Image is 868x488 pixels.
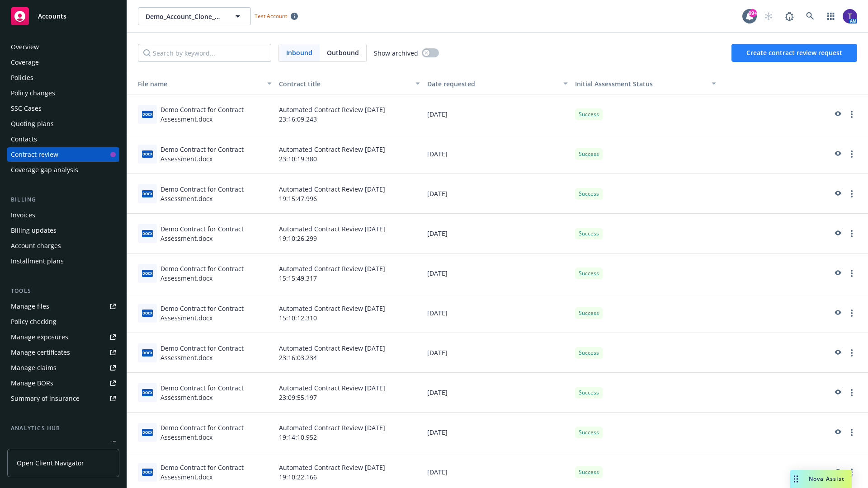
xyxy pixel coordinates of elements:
[131,79,262,89] div: File name
[846,228,857,239] a: more
[11,208,35,222] div: Invoices
[160,145,272,164] div: Demo Contract for Contract Assessment.docx
[142,270,153,277] span: docx
[846,188,857,199] a: more
[142,389,153,396] span: docx
[7,86,119,100] a: Policy changes
[11,345,70,360] div: Manage certificates
[7,163,119,177] a: Coverage gap analysis
[251,11,302,21] span: Test Account
[575,80,653,88] span: Initial Assessment Status
[790,470,852,488] button: Nova Assist
[579,230,599,238] span: Success
[275,94,424,134] div: Automated Contract Review [DATE] 23:16:09.243
[11,436,86,451] div: Loss summary generator
[11,376,53,390] div: Manage BORs
[731,44,857,62] button: Create contract review request
[424,94,572,134] div: [DATE]
[11,223,57,238] div: Billing updates
[579,110,599,118] span: Success
[142,429,153,436] span: docx
[160,423,272,442] div: Demo Contract for Contract Assessment.docx
[759,7,778,25] a: Start snowing
[579,190,599,198] span: Success
[749,9,757,17] div: 99+
[424,174,572,214] div: [DATE]
[275,253,424,293] div: Automated Contract Review [DATE] 15:15:49.317
[11,147,58,162] div: Contract review
[160,304,272,323] div: Demo Contract for Contract Assessment.docx
[7,330,119,344] a: Manage exposures
[11,299,49,314] div: Manage files
[832,308,843,319] a: preview
[7,101,119,116] a: SSC Cases
[142,150,153,157] span: docx
[579,309,599,317] span: Success
[160,224,272,243] div: Demo Contract for Contract Assessment.docx
[7,55,119,70] a: Coverage
[579,468,599,476] span: Success
[7,147,119,162] a: Contract review
[279,79,410,89] div: Contract title
[846,387,857,398] a: more
[11,239,61,253] div: Account charges
[275,73,424,94] button: Contract title
[138,44,271,62] input: Search by keyword...
[275,413,424,452] div: Automated Contract Review [DATE] 19:14:10.952
[427,79,558,89] div: Date requested
[275,373,424,413] div: Automated Contract Review [DATE] 23:09:55.197
[275,293,424,333] div: Automated Contract Review [DATE] 15:10:12.310
[424,73,572,94] button: Date requested
[131,79,262,89] div: Toggle SortBy
[7,299,119,314] a: Manage files
[846,467,857,478] a: more
[160,343,272,362] div: Demo Contract for Contract Assessment.docx
[575,79,706,89] div: Toggle SortBy
[7,195,119,204] div: Billing
[279,44,320,61] span: Inbound
[7,286,119,296] div: Tools
[809,475,844,483] span: Nova Assist
[843,9,857,23] img: photo
[11,86,55,100] div: Policy changes
[579,349,599,357] span: Success
[160,463,272,482] div: Demo Contract for Contract Assessment.docx
[7,4,119,29] a: Accounts
[138,7,251,25] button: Demo_Account_Clone_QA_CR_Tests_Demo
[255,12,287,20] span: Test Account
[832,427,843,438] a: preview
[7,40,119,54] a: Overview
[142,310,153,316] span: docx
[17,458,84,468] span: Open Client Navigator
[7,70,119,85] a: Policies
[846,308,857,319] a: more
[160,105,272,124] div: Demo Contract for Contract Assessment.docx
[146,12,224,21] span: Demo_Account_Clone_QA_CR_Tests_Demo
[832,268,843,279] a: preview
[832,387,843,398] a: preview
[7,314,119,329] a: Policy checking
[11,254,64,268] div: Installment plans
[142,111,153,117] span: docx
[846,109,857,120] a: more
[11,391,80,406] div: Summary of insurance
[275,174,424,214] div: Automated Contract Review [DATE] 19:15:47.996
[7,361,119,375] a: Manage claims
[746,48,842,57] span: Create contract review request
[7,223,119,238] a: Billing updates
[424,413,572,452] div: [DATE]
[38,13,66,20] span: Accounts
[579,150,599,158] span: Success
[275,333,424,373] div: Automated Contract Review [DATE] 23:16:03.234
[7,376,119,390] a: Manage BORs
[579,269,599,277] span: Success
[275,214,424,253] div: Automated Contract Review [DATE] 19:10:26.299
[374,48,418,58] span: Show archived
[790,470,802,488] div: Drag to move
[780,7,798,25] a: Report a Bug
[822,7,840,25] a: Switch app
[160,264,272,283] div: Demo Contract for Contract Assessment.docx
[846,347,857,358] a: more
[424,333,572,373] div: [DATE]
